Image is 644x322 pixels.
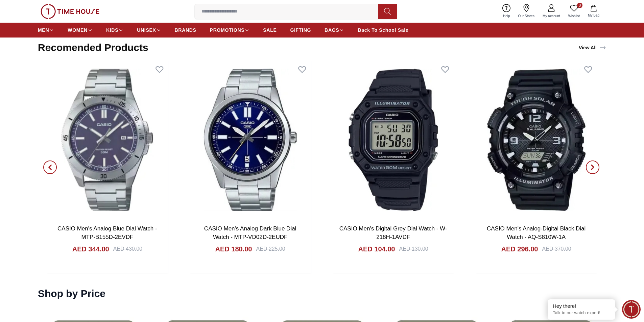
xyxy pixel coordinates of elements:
span: KIDS [106,27,118,33]
span: My Account [540,14,563,19]
span: GIFTING [290,27,311,33]
img: CASIO Men's Digital Grey Dial Watch - W-218H-1AVDF [333,60,454,219]
span: My Bag [585,13,602,18]
a: GIFTING [290,24,311,36]
div: Chat Widget [622,300,641,319]
a: CASIO Men's Analog Blue Dial Watch - MTP-B155D-2EVDF [58,225,158,241]
img: CASIO Men's Analog Blue Dial Watch - MTP-B155D-2EVDF [47,60,168,219]
span: Help [500,14,513,19]
h2: Shop by Price [38,288,105,300]
a: Our Stores [514,3,539,20]
span: 0 [577,3,582,8]
span: BAGS [325,27,339,33]
span: SALE [263,27,277,33]
a: CASIO Men's Analog Dark Blue Dial Watch - MTP-VD02D-2EUDF [204,225,296,241]
img: CASIO Men's Analog-Digital Black Dial Watch - AQ-S810W-1A [476,60,597,219]
a: 0Wishlist [564,3,584,20]
a: CASIO Men's Analog-Digital Black Dial Watch - AQ-S810W-1A [487,225,586,241]
a: SALE [263,24,277,36]
img: CASIO Men's Analog Dark Blue Dial Watch - MTP-VD02D-2EUDF [190,60,311,219]
a: PROMOTIONS [210,24,250,36]
span: PROMOTIONS [210,27,245,33]
a: WOMEN [68,24,93,36]
a: CASIO Men's Digital Grey Dial Watch - W-218H-1AVDF [339,225,447,241]
h2: Recomended Products [38,42,148,54]
div: AED 225.00 [256,245,285,253]
a: Help [499,3,514,20]
a: KIDS [106,24,123,36]
a: Back To School Sale [358,24,408,36]
span: WOMEN [68,27,88,33]
h4: AED 104.00 [358,244,395,254]
a: UNISEX [137,24,161,36]
img: ... [41,4,99,19]
h4: AED 180.00 [215,244,252,254]
span: BRANDS [175,27,196,33]
p: Talk to our watch expert! [553,310,610,316]
a: BAGS [325,24,344,36]
h4: AED 344.00 [72,244,109,254]
div: AED 370.00 [542,245,571,253]
h4: AED 296.00 [501,244,538,254]
span: Wishlist [566,14,582,19]
span: UNISEX [137,27,156,33]
button: My Bag [584,3,603,19]
a: MEN [38,24,54,36]
a: View All [577,43,607,52]
div: Hey there! [553,303,610,309]
span: Back To School Sale [358,27,408,33]
div: AED 130.00 [399,245,428,253]
div: AED 430.00 [113,245,142,253]
a: BRANDS [175,24,196,36]
span: Our Stores [516,14,537,19]
span: MEN [38,27,49,33]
